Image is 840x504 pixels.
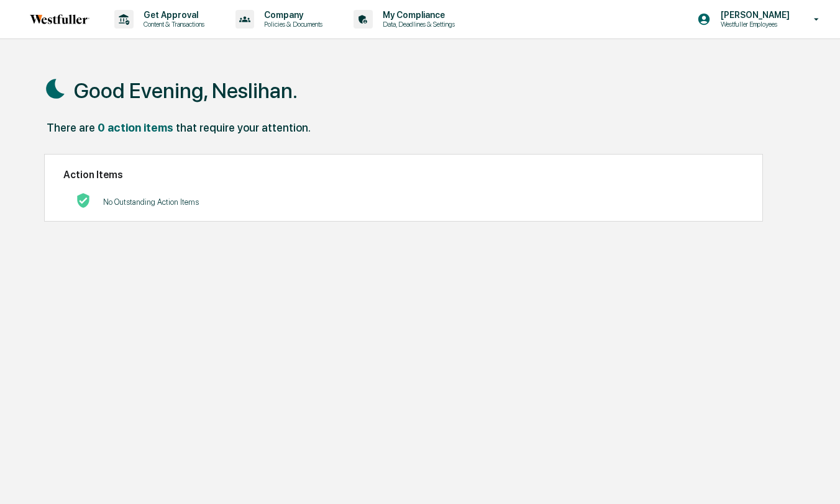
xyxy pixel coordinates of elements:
[711,10,796,20] p: [PERSON_NAME]
[103,197,199,207] p: No Outstanding Action Items
[63,169,744,181] h2: Action Items
[134,20,211,29] p: Content & Transactions
[30,14,89,24] img: logo
[98,121,173,134] div: 0 action items
[254,10,329,20] p: Company
[711,20,796,29] p: Westfuller Employees
[373,10,461,20] p: My Compliance
[134,10,211,20] p: Get Approval
[373,20,461,29] p: Data, Deadlines & Settings
[47,121,95,134] div: There are
[76,193,91,208] img: No Actions logo
[254,20,329,29] p: Policies & Documents
[74,78,298,103] h1: Good Evening, Neslihan.
[176,121,311,134] div: that require your attention.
